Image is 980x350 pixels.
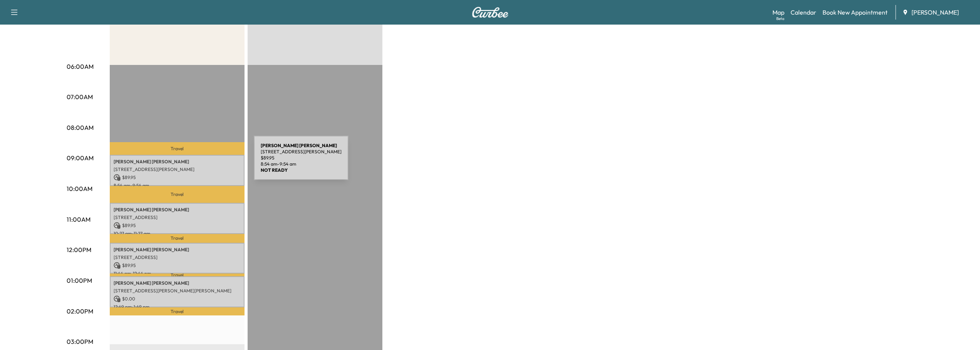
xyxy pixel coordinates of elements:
[110,142,245,154] p: Travel
[110,274,245,276] p: Travel
[67,307,93,316] p: 02:00PM
[114,288,241,294] p: [STREET_ADDRESS][PERSON_NAME][PERSON_NAME]
[114,247,241,253] p: [PERSON_NAME] [PERSON_NAME]
[67,123,94,132] p: 08:00AM
[67,337,93,346] p: 03:00PM
[67,62,94,71] p: 06:00AM
[472,7,509,18] img: Curbee Logo
[114,207,241,213] p: [PERSON_NAME] [PERSON_NAME]
[114,182,241,189] p: 8:54 am - 9:54 am
[114,280,241,286] p: [PERSON_NAME] [PERSON_NAME]
[67,245,91,254] p: 12:00PM
[823,8,888,17] a: Book New Appointment
[791,8,816,17] a: Calendar
[114,159,241,165] p: [PERSON_NAME] [PERSON_NAME]
[67,184,92,193] p: 10:00AM
[67,92,93,101] p: 07:00AM
[67,276,92,285] p: 01:00PM
[772,8,784,17] a: MapBeta
[114,254,241,260] p: [STREET_ADDRESS]
[911,8,959,17] span: [PERSON_NAME]
[114,270,241,277] p: 11:44 am - 12:44 pm
[114,214,241,221] p: [STREET_ADDRESS]
[67,153,94,163] p: 09:00AM
[110,307,245,316] p: Travel
[114,166,241,173] p: [STREET_ADDRESS][PERSON_NAME]
[114,262,241,269] p: $ 89.95
[114,304,241,310] p: 12:49 pm - 1:49 pm
[110,234,245,243] p: Travel
[114,295,241,302] p: $ 0.00
[776,16,784,22] div: Beta
[114,231,241,237] p: 10:27 am - 11:27 am
[114,222,241,229] p: $ 89.95
[114,174,241,181] p: $ 89.95
[110,186,245,203] p: Travel
[67,215,90,224] p: 11:00AM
